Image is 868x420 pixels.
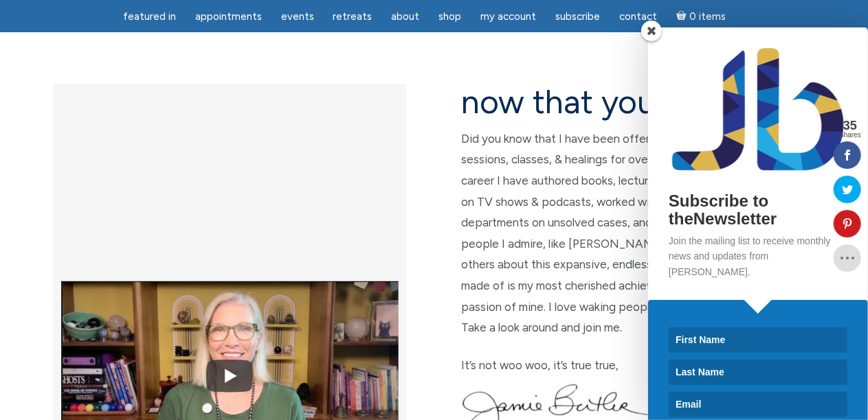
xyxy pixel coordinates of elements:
a: Shop [431,3,470,30]
p: It’s not woo woo, it’s true true, [462,355,816,376]
span: Shop [439,10,462,23]
span: About [392,10,420,23]
a: My Account [473,3,545,30]
h2: Subscribe to theNewsletter [669,192,847,229]
span: Appointments [195,10,262,23]
i: Cart [677,10,690,23]
span: Retreats [333,10,372,23]
p: Join the mailing list to receive monthly news and updates from [PERSON_NAME]. [669,233,847,279]
span: Subscribe [556,10,601,23]
p: Did you know that I have been offering metaphysical & spiritual sessions, classes, & healings for... [462,128,816,338]
a: Events [273,3,322,30]
a: Appointments [187,3,270,30]
a: About [383,3,428,30]
input: Last Name [669,360,847,385]
span: featured in [123,10,176,23]
a: Subscribe [548,3,609,30]
span: Events [281,10,314,23]
input: Email [669,392,847,417]
span: My Account [481,10,537,23]
span: 35 [839,119,861,132]
a: Retreats [325,3,381,30]
a: Contact [612,3,666,30]
span: Shares [839,132,861,139]
a: featured in [115,3,184,30]
h2: now that you are here… [462,84,816,120]
a: Cart0 items [669,2,735,30]
input: First Name [669,327,847,353]
span: 0 items [689,12,726,22]
span: Contact [620,10,658,23]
